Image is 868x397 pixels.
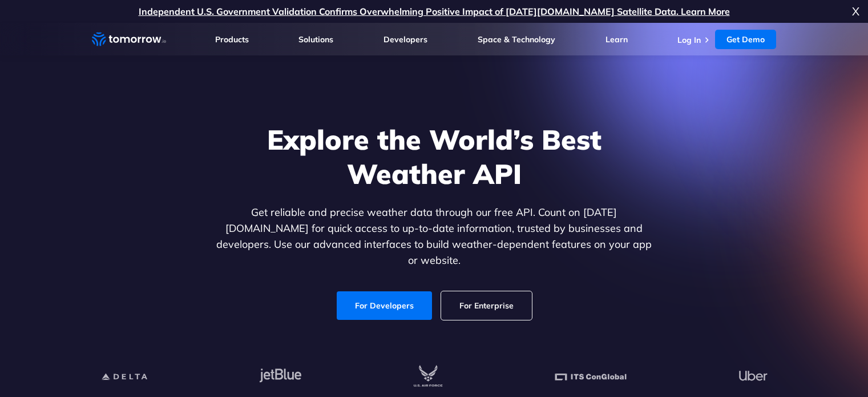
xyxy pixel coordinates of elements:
h1: Explore the World’s Best Weather API [214,122,655,191]
a: Space & Technology [478,34,555,45]
a: Independent U.S. Government Validation Confirms Overwhelming Positive Impact of [DATE][DOMAIN_NAM... [139,6,730,17]
a: Get Demo [715,30,776,49]
a: Solutions [298,34,333,45]
a: For Enterprise [441,291,532,320]
p: Get reliable and precise weather data through our free API. Count on [DATE][DOMAIN_NAME] for quic... [214,204,655,268]
a: Learn [605,34,628,45]
a: Home link [92,31,166,48]
a: Developers [383,34,427,45]
a: Log In [677,35,701,45]
a: Products [215,34,249,45]
a: For Developers [337,291,432,320]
